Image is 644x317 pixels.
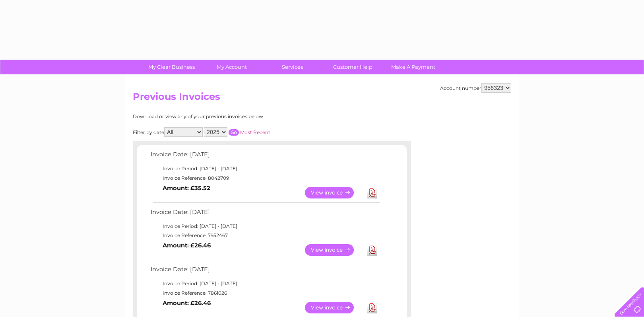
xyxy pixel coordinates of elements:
[305,244,363,256] a: View
[139,60,204,74] a: My Clear Business
[440,83,511,93] div: Account number
[305,302,363,313] a: View
[149,288,381,298] td: Invoice Reference: 7861026
[133,91,511,106] h2: Previous Invoices
[133,127,341,137] div: Filter by date
[199,60,265,74] a: My Account
[149,264,381,279] td: Invoice Date: [DATE]
[305,187,363,198] a: View
[149,149,381,164] td: Invoice Date: [DATE]
[149,173,381,183] td: Invoice Reference: 8042709
[133,114,341,119] div: Download or view any of your previous invoices below.
[149,222,381,231] td: Invoice Period: [DATE] - [DATE]
[367,187,377,198] a: Download
[149,207,381,222] td: Invoice Date: [DATE]
[149,279,381,288] td: Invoice Period: [DATE] - [DATE]
[149,231,381,240] td: Invoice Reference: 7952467
[163,242,211,249] b: Amount: £26.46
[163,299,211,307] b: Amount: £26.46
[320,60,386,74] a: Customer Help
[163,185,210,192] b: Amount: £35.52
[367,302,377,313] a: Download
[367,244,377,256] a: Download
[260,60,325,74] a: Services
[380,60,446,74] a: Make A Payment
[240,129,270,135] a: Most Recent
[149,164,381,173] td: Invoice Period: [DATE] - [DATE]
